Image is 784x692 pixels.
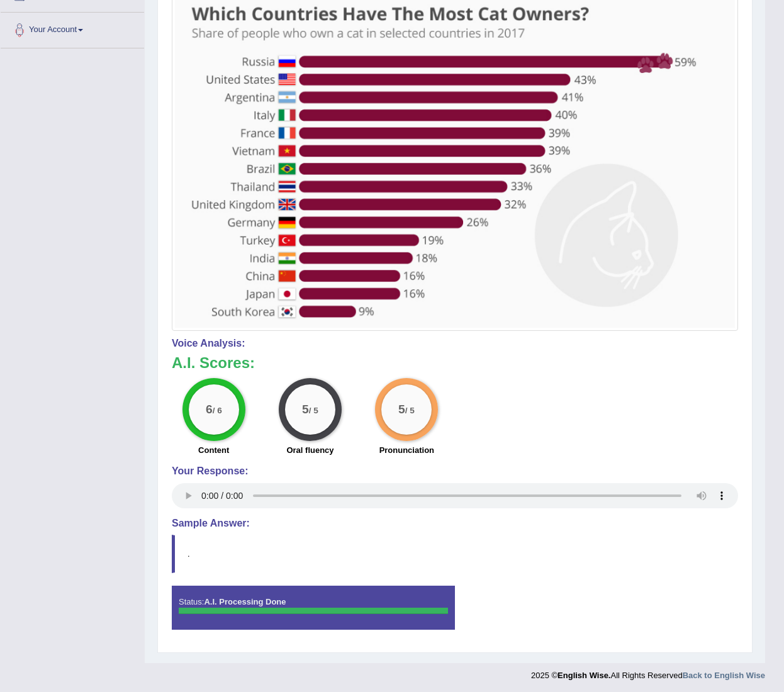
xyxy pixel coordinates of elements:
small: / 5 [405,406,415,415]
b: A.I. Scores: [172,354,255,371]
label: Pronunciation [379,444,434,456]
big: 6 [206,403,213,416]
small: / 6 [212,406,221,415]
blockquote: . [172,535,738,573]
big: 5 [398,403,405,416]
div: 2025 © All Rights Reserved [531,663,765,681]
label: Content [198,444,229,456]
a: Back to English Wise [683,671,765,680]
div: Status: [172,586,455,630]
big: 5 [302,403,309,416]
small: / 5 [309,406,318,415]
h4: Voice Analysis: [172,338,738,349]
strong: English Wise. [557,671,610,680]
h4: Sample Answer: [172,518,738,529]
strong: A.I. Processing Done [204,597,286,606]
h4: Your Response: [172,466,738,477]
label: Oral fluency [286,444,333,456]
a: Your Account [1,13,144,44]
